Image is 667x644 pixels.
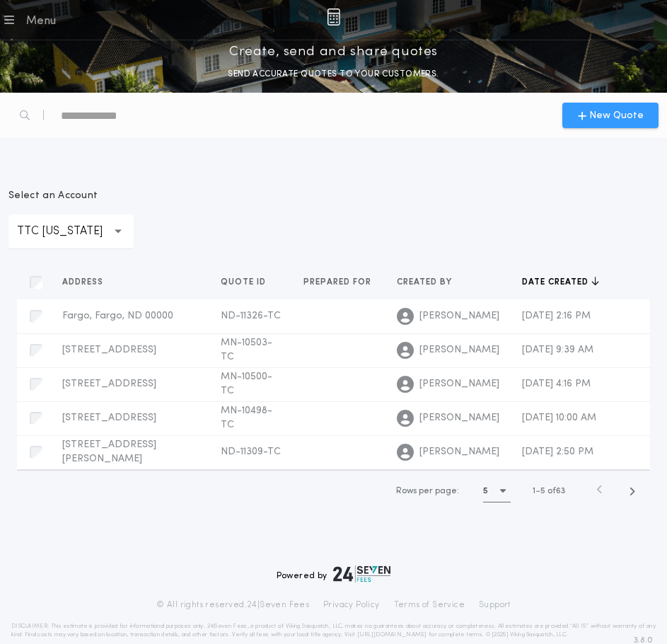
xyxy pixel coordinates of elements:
a: [URL][DOMAIN_NAME] [357,632,427,638]
p: Create, send and share quotes [229,40,438,63]
p: DISCLAIMER: This estimate is provided for informational purposes only. 24|Seven Fees, a product o... [11,622,656,639]
span: MN-10498-TC [221,406,272,430]
p: © All rights reserved. 24|Seven Fees [156,599,309,611]
span: [STREET_ADDRESS] [62,379,156,389]
p: Select an Account [8,189,134,203]
button: TTC [US_STATE] [8,214,134,248]
span: [PERSON_NAME] [419,309,499,323]
span: MN-10503-TC [221,338,272,362]
span: [PERSON_NAME] [419,377,499,391]
span: [DATE] 9:39 AM [522,345,593,355]
span: [DATE] 10:00 AM [522,413,596,423]
button: Date created [522,275,599,289]
button: Address [62,275,114,289]
span: Address [62,277,106,288]
span: 5 [540,487,545,495]
span: Fargo, Fargo, ND 00000 [62,311,173,321]
span: [PERSON_NAME] [419,343,499,357]
span: [STREET_ADDRESS] [62,413,156,423]
img: logo [333,565,391,582]
span: [DATE] 4:16 PM [522,379,591,389]
img: img [327,8,340,25]
h1: 5 [483,484,488,498]
button: 5 [483,480,511,502]
span: [PERSON_NAME] [419,445,499,459]
span: [STREET_ADDRESS] [62,345,156,355]
p: TTC [US_STATE] [17,223,125,240]
button: New Quote [562,103,659,128]
span: Prepared for [303,277,374,288]
span: Created by [397,277,455,288]
a: Support [479,599,511,611]
button: Quote ID [221,275,277,289]
span: [PERSON_NAME] [419,411,499,425]
a: Terms of Service [394,599,465,611]
span: [DATE] 2:16 PM [522,311,591,321]
span: 1 [533,487,535,495]
span: Quote ID [221,277,269,288]
button: Created by [397,275,463,289]
span: [DATE] 2:50 PM [522,447,593,457]
span: Rows per page: [396,487,459,495]
span: ND-11326-TC [221,311,281,321]
span: ND-11309-TC [221,447,281,457]
span: [STREET_ADDRESS][PERSON_NAME] [62,439,156,464]
p: SEND ACCURATE QUOTES TO YOUR CUSTOMERS. [228,67,439,81]
span: Date created [522,277,591,288]
span: MN-10500-TC [221,372,272,396]
span: New Quote [589,108,644,123]
div: Powered by [277,565,391,582]
span: of 63 [547,485,565,498]
div: Menu [25,13,56,30]
a: Privacy Policy [323,599,380,611]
